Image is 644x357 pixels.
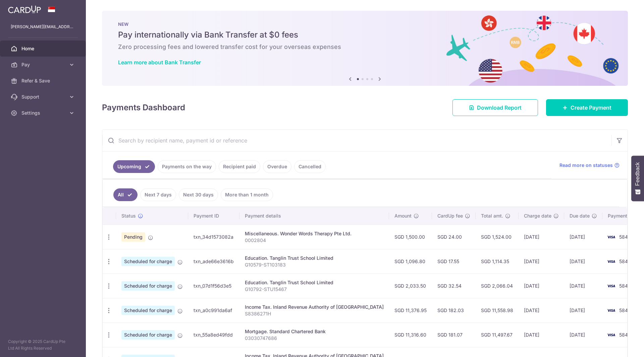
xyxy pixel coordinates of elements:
[188,225,239,249] td: txn_34d1573082a
[158,160,216,173] a: Payments on the way
[476,225,519,249] td: SGD 1,524.00
[21,61,66,68] span: Pay
[519,249,564,274] td: [DATE]
[188,322,239,347] td: txn_55a8ed49fdd
[188,298,239,322] td: txn_a0c991da6af
[619,332,631,338] span: 5848
[245,230,384,237] div: Miscellaneous. Wonder Words Therapy Pte Ltd.
[432,322,476,347] td: SGD 181.07
[476,274,519,298] td: SGD 2,066.04
[245,328,384,335] div: Mortgage. Standard Chartered Bank
[570,213,590,219] span: Due date
[564,274,602,298] td: [DATE]
[564,249,602,274] td: [DATE]
[140,188,176,201] a: Next 7 days
[21,77,66,84] span: Refer & Save
[476,249,519,274] td: SGD 1,114.35
[21,110,66,116] span: Settings
[102,130,611,151] input: Search by recipient name, payment id or reference
[245,286,384,293] p: G10792-STU15467
[564,298,602,322] td: [DATE]
[432,274,476,298] td: SGD 32.54
[564,225,602,249] td: [DATE]
[524,213,551,219] span: Charge date
[389,225,432,249] td: SGD 1,500.00
[631,156,644,201] button: Feedback - Show survey
[619,283,631,289] span: 5848
[245,255,384,261] div: Education. Tanglin Trust School Limited
[121,306,175,315] span: Scheduled for charge
[571,104,611,112] span: Create Payment
[432,249,476,274] td: SGD 17.55
[394,213,412,219] span: Amount
[559,162,620,169] a: Read more on statuses
[452,99,538,116] a: Download Report
[519,298,564,322] td: [DATE]
[437,213,463,219] span: CardUp fee
[113,160,155,173] a: Upcoming
[102,11,628,86] img: Bank transfer banner
[519,274,564,298] td: [DATE]
[21,45,66,52] span: Home
[113,188,138,201] a: All
[121,257,175,266] span: Scheduled for charge
[245,335,384,342] p: 03030747686
[245,304,384,310] div: Income Tax. Inland Revenue Authority of [GEOGRAPHIC_DATA]
[188,207,239,225] th: Payment ID
[121,330,175,340] span: Scheduled for charge
[432,225,476,249] td: SGD 24.00
[619,258,631,264] span: 5848
[519,225,564,249] td: [DATE]
[619,234,631,240] span: 5848
[221,188,273,201] a: More than 1 month
[8,5,41,13] img: CardUp
[118,29,612,40] h5: Pay internationally via Bank Transfer at $0 fees
[604,233,618,241] img: Bank Card
[188,274,239,298] td: txn_07d1f56d3e5
[546,99,628,116] a: Create Payment
[11,23,75,30] p: [PERSON_NAME][EMAIL_ADDRESS][PERSON_NAME][DOMAIN_NAME]
[432,298,476,322] td: SGD 182.03
[239,207,389,225] th: Payment details
[188,249,239,274] td: txn_ade66e3616b
[477,104,522,112] span: Download Report
[263,160,291,173] a: Overdue
[604,257,618,265] img: Bank Card
[219,160,260,173] a: Recipient paid
[118,59,201,66] a: Learn more about Bank Transfer
[476,298,519,322] td: SGD 11,558.98
[481,213,503,219] span: Total amt.
[604,306,618,314] img: Bank Card
[389,274,432,298] td: SGD 2,033.50
[21,94,66,100] span: Support
[604,331,618,339] img: Bank Card
[294,160,326,173] a: Cancelled
[245,237,384,244] p: 0002804
[559,162,613,169] span: Read more on statuses
[476,322,519,347] td: SGD 11,497.67
[564,322,602,347] td: [DATE]
[389,249,432,274] td: SGD 1,096.80
[118,43,612,51] h6: Zero processing fees and lowered transfer cost for your overseas expenses
[245,261,384,268] p: G10579-ST103183
[619,307,631,313] span: 5848
[118,21,612,27] p: NEW
[121,213,136,219] span: Status
[389,298,432,322] td: SGD 11,376.95
[389,322,432,347] td: SGD 11,316.60
[102,102,185,114] h4: Payments Dashboard
[519,322,564,347] td: [DATE]
[245,279,384,286] div: Education. Tanglin Trust School Limited
[245,310,384,317] p: S8386271H
[604,282,618,290] img: Bank Card
[121,232,145,242] span: Pending
[121,281,175,291] span: Scheduled for charge
[635,162,641,186] span: Feedback
[179,188,218,201] a: Next 30 days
